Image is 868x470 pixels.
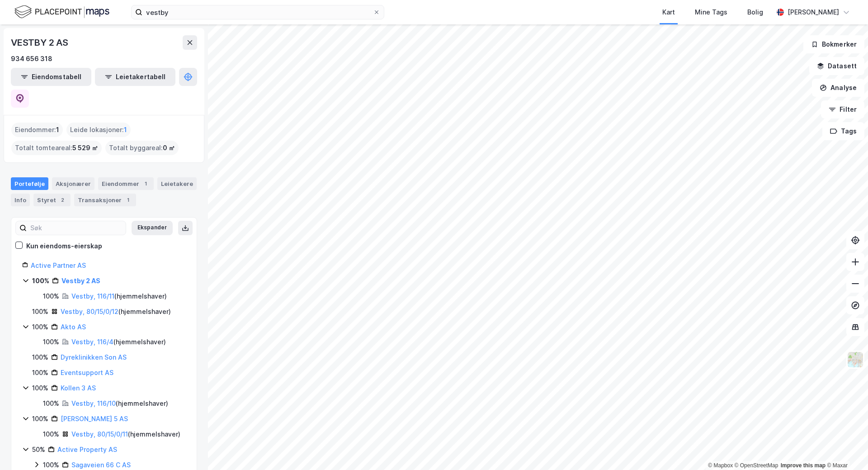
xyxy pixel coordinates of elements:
div: 2 [58,195,67,204]
div: Styret [33,194,71,206]
span: 1 [124,124,127,135]
input: Søk [27,221,126,235]
div: Eiendommer : [11,123,63,137]
a: Vestby, 116/11 [71,292,114,300]
a: Sagaveien 66 C AS [71,461,131,469]
button: Eiendomstabell [11,68,91,86]
a: Eventsupport AS [61,369,113,376]
a: Vestby, 80/15/0/11 [71,430,128,438]
a: Mapbox [708,462,733,469]
div: ( hjemmelshaver ) [71,429,180,440]
iframe: Chat Widget [823,427,868,470]
div: 50% [32,444,45,455]
div: Mine Tags [695,7,727,18]
div: 1 [123,195,132,204]
div: 100% [32,275,49,286]
a: Vestby, 116/4 [71,338,113,346]
a: Vestby 2 AS [61,277,100,285]
div: 100% [32,352,48,363]
button: Leietakertabell [95,68,175,86]
a: Active Property AS [57,446,117,453]
div: 100% [43,429,59,440]
div: 100% [32,306,48,317]
div: Totalt byggareal : [105,141,179,155]
div: Kart [662,7,675,18]
div: 100% [43,337,59,347]
div: VESTBY 2 AS [11,35,70,50]
div: ( hjemmelshaver ) [71,337,166,347]
div: 100% [32,367,48,378]
span: 1 [56,124,59,135]
div: ( hjemmelshaver ) [61,306,171,317]
a: Active Partner AS [31,261,86,269]
span: 5 529 ㎡ [72,142,98,153]
div: 100% [32,413,48,424]
div: Eiendommer [98,177,154,190]
div: Leide lokasjoner : [66,123,131,137]
div: [PERSON_NAME] [788,7,839,18]
div: Aksjonærer [52,177,94,190]
div: 934 656 318 [11,53,52,64]
div: Transaksjoner [74,194,136,206]
a: Improve this map [781,462,826,469]
button: Analyse [812,79,864,97]
a: OpenStreetMap [735,462,778,469]
div: Kun eiendoms-eierskap [26,241,102,252]
div: ( hjemmelshaver ) [71,291,167,302]
input: Søk på adresse, matrikkel, gårdeiere, leietakere eller personer [142,5,373,19]
button: Filter [821,100,864,119]
a: Kollen 3 AS [61,384,96,392]
button: Datasett [809,57,864,75]
div: Bolig [747,7,763,18]
img: Z [847,351,864,368]
div: Info [11,194,30,206]
div: 100% [43,398,59,409]
div: 100% [32,383,48,394]
img: logo.f888ab2527a4732fd821a326f86c7f29.svg [14,4,109,20]
a: [PERSON_NAME] 5 AS [61,415,128,423]
div: 1 [141,179,150,188]
a: Vestby, 116/10 [71,399,116,407]
a: Akto AS [61,323,86,331]
div: Totalt tomteareal : [11,141,102,155]
div: Portefølje [11,177,48,190]
span: 0 ㎡ [163,142,175,153]
button: Bokmerker [803,35,864,53]
div: Leietakere [157,177,197,190]
div: 100% [43,291,59,302]
div: ( hjemmelshaver ) [71,398,168,409]
button: Tags [822,122,864,140]
button: Ekspander [132,221,173,235]
a: Dyreklinikken Son AS [61,353,127,361]
a: Vestby, 80/15/0/12 [61,308,118,315]
div: 100% [32,322,48,332]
